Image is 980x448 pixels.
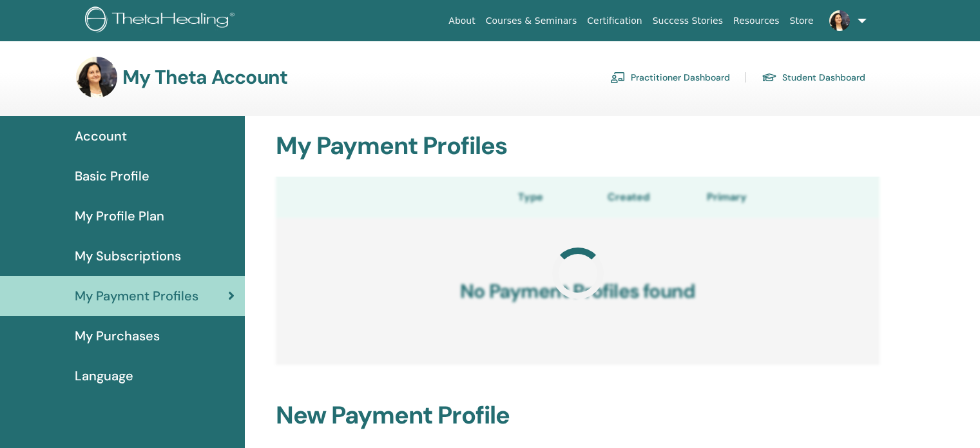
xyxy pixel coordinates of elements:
a: Practitioner Dashboard [610,67,730,88]
a: Store [785,9,819,33]
img: default.jpg [76,57,117,98]
img: logo.png [85,6,239,35]
span: Basic Profile [75,166,149,186]
a: Success Stories [648,9,728,33]
h2: My Payment Profiles [268,131,887,161]
span: My Subscriptions [75,246,181,266]
a: Certification [582,9,647,33]
a: Resources [728,9,785,33]
img: default.jpg [829,10,850,31]
span: Account [75,126,127,146]
span: My Payment Profiles [75,286,198,306]
img: chalkboard-teacher.svg [610,72,626,83]
span: My Profile Plan [75,206,164,226]
h3: My Theta Account [122,66,287,89]
span: My Purchases [75,326,160,346]
h2: New Payment Profile [268,401,887,431]
a: Student Dashboard [762,67,865,88]
a: About [443,9,480,33]
span: Language [75,366,133,385]
a: Courses & Seminars [481,9,582,33]
img: graduation-cap.svg [762,72,777,83]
